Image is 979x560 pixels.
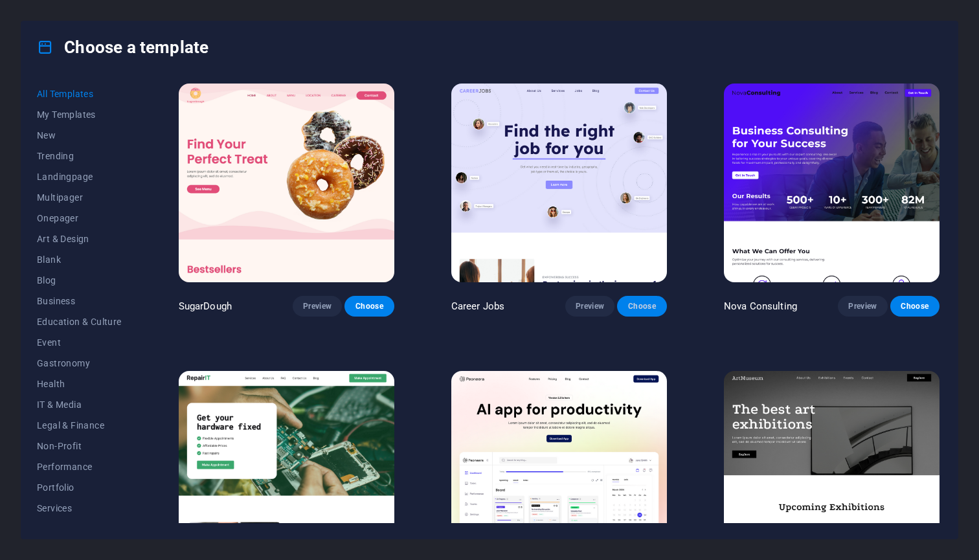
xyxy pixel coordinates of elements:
img: SugarDough [179,84,394,282]
span: Landingpage [37,172,122,182]
span: Art & Design [37,234,122,244]
span: Legal & Finance [37,420,122,431]
button: Blog [37,270,122,291]
span: Services [37,503,122,513]
span: Event [37,337,122,348]
span: Gastronomy [37,358,122,368]
button: All Templates [37,84,122,104]
span: Preview [303,301,332,311]
span: Health [37,379,122,389]
span: Performance [37,462,122,472]
span: Business [37,296,122,306]
button: Choose [617,296,666,317]
span: All Templates [37,89,122,99]
span: Onepager [37,213,122,223]
span: Choose [627,301,656,311]
span: Non-Profit [37,441,122,451]
button: My Templates [37,104,122,125]
button: Portfolio [37,477,122,498]
button: Services [37,498,122,519]
span: Blank [37,254,122,265]
span: Blog [37,275,122,286]
button: Multipager [37,187,122,208]
button: Gastronomy [37,353,122,374]
button: Legal & Finance [37,415,122,436]
span: Preview [576,301,604,311]
span: Trending [37,151,122,161]
span: Choose [355,301,383,311]
button: Non-Profit [37,436,122,456]
span: Choose [901,301,929,311]
button: Event [37,332,122,353]
button: Onepager [37,208,122,229]
span: Education & Culture [37,317,122,327]
span: IT & Media [37,399,122,410]
span: Multipager [37,192,122,203]
button: Preview [565,296,614,317]
button: Education & Culture [37,311,122,332]
button: IT & Media [37,394,122,415]
button: Trending [37,146,122,166]
h4: Choose a template [37,37,208,58]
span: My Templates [37,109,122,120]
button: Preview [293,296,342,317]
img: Nova Consulting [724,84,940,282]
span: Portfolio [37,482,122,493]
button: Business [37,291,122,311]
button: Landingpage [37,166,122,187]
img: Career Jobs [451,84,667,282]
button: New [37,125,122,146]
button: Choose [344,296,394,317]
span: New [37,130,122,140]
button: Preview [838,296,887,317]
button: Performance [37,456,122,477]
p: Nova Consulting [724,300,797,313]
button: Blank [37,249,122,270]
p: SugarDough [179,300,232,313]
button: Choose [890,296,940,317]
button: Health [37,374,122,394]
span: Preview [848,301,877,311]
p: Career Jobs [451,300,505,313]
button: Sports & Beauty [37,519,122,539]
button: Art & Design [37,229,122,249]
